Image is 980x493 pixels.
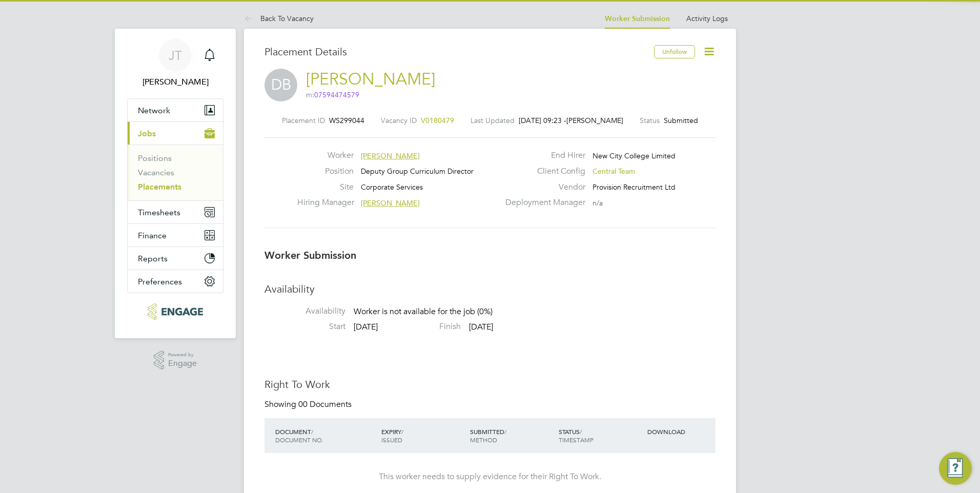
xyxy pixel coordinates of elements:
span: m: [306,90,359,99]
span: 00 Documents [298,399,352,409]
a: Go to home page [127,303,223,320]
span: Jobs [138,129,156,138]
label: Vacancy ID [381,116,417,125]
span: Network [138,106,170,115]
span: ISSUED [381,436,402,444]
label: Hiring Manager [297,197,354,208]
a: Activity Logs [686,14,728,23]
span: Powered by [168,351,197,359]
span: [PERSON_NAME] [361,151,420,160]
span: 07594474579 [314,90,359,99]
a: Back To Vacancy [244,14,314,23]
div: Showing [264,399,354,410]
span: Reports [138,254,168,263]
div: EXPIRY [379,422,467,449]
h3: Right To Work [264,378,716,391]
button: Preferences [128,270,223,293]
span: [DATE] [469,322,493,332]
a: Vacancies [138,168,174,177]
span: [DATE] [354,322,378,332]
h3: Availability [264,282,716,296]
span: DB [264,69,297,101]
h3: Placement Details [264,45,646,58]
label: Finish [380,321,461,332]
button: Finance [128,224,223,246]
span: [DATE] 09:23 - [519,116,566,125]
nav: Main navigation [115,29,236,338]
span: / [311,427,313,436]
span: [PERSON_NAME] [361,198,420,208]
span: Central Team [593,167,635,176]
span: / [401,427,403,436]
div: SUBMITTED [467,422,556,449]
a: JT[PERSON_NAME] [127,39,223,88]
label: Placement ID [282,116,325,125]
span: [PERSON_NAME] [566,116,623,125]
label: Deployment Manager [499,197,585,208]
label: Start [264,321,345,332]
a: Powered byEngage [154,351,197,370]
label: Last Updated [471,116,515,125]
button: Timesheets [128,201,223,223]
div: DOCUMENT [273,422,379,449]
span: Finance [138,231,167,240]
button: Engage Resource Center [939,452,972,485]
a: [PERSON_NAME] [306,69,435,89]
button: Unfollow [654,45,695,58]
button: Network [128,99,223,121]
span: Worker is not available for the job (0%) [354,307,493,317]
img: provision-recruitment-logo-retina.png [148,303,202,320]
span: METHOD [470,436,497,444]
label: Site [297,182,354,193]
a: Positions [138,153,172,163]
span: Deputy Group Curriculum Director [361,167,474,176]
span: TIMESTAMP [559,436,594,444]
label: Vendor [499,182,585,193]
label: Position [297,166,354,177]
a: Worker Submission [605,14,670,23]
span: Engage [168,359,197,368]
span: New City College Limited [593,151,676,160]
button: Reports [128,247,223,270]
span: Corporate Services [361,182,423,192]
a: Placements [138,182,181,192]
span: / [504,427,506,436]
div: Jobs [128,145,223,200]
span: Timesheets [138,208,180,217]
span: Submitted [664,116,698,125]
label: Availability [264,306,345,317]
span: DOCUMENT NO. [275,436,323,444]
span: WS299044 [329,116,364,125]
span: JT [169,49,182,62]
div: STATUS [556,422,645,449]
button: Jobs [128,122,223,145]
label: Status [640,116,660,125]
div: DOWNLOAD [645,422,716,441]
span: Preferences [138,277,182,286]
label: End Hirer [499,150,585,161]
label: Client Config [499,166,585,177]
span: n/a [593,198,603,208]
span: James Tarling [127,76,223,88]
b: Worker Submission [264,249,356,261]
span: / [580,427,582,436]
span: V0180479 [421,116,454,125]
label: Worker [297,150,354,161]
div: This worker needs to supply evidence for their Right To Work. [275,471,705,482]
span: Provision Recruitment Ltd [593,182,676,192]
